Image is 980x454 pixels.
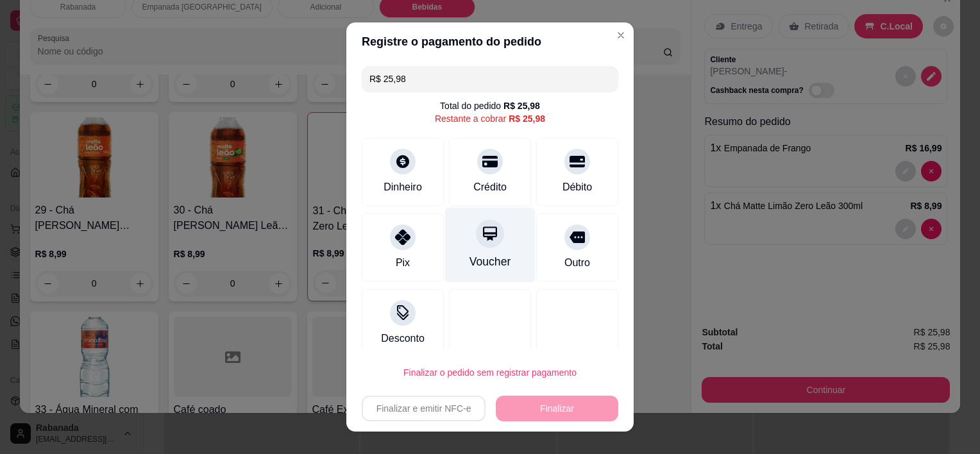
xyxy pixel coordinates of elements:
div: Restante a cobrar [435,112,545,125]
div: R$ 25,98 [509,112,545,125]
div: Desconto [381,331,425,346]
div: Voucher [469,254,511,271]
button: Close [611,25,631,46]
div: Total do pedido [440,99,540,112]
div: Pix [396,255,410,271]
div: Crédito [473,180,507,195]
header: Registre o pagamento do pedido [346,22,634,61]
button: Finalizar o pedido sem registrar pagamento [362,360,618,385]
div: Débito [562,180,592,195]
div: Outro [564,255,590,271]
input: Ex.: hambúrguer de cordeiro [369,66,611,92]
div: Dinheiro [384,180,422,195]
div: R$ 25,98 [503,99,540,112]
